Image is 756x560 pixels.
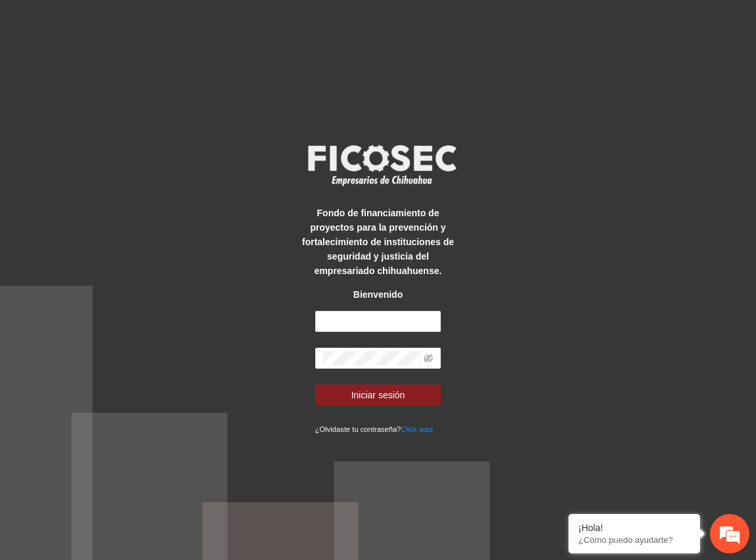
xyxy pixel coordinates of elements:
[401,425,433,433] a: Click aqui
[351,388,405,402] span: Iniciar sesión
[315,425,433,433] small: ¿Olvidaste tu contraseña?
[578,535,690,545] p: ¿Cómo puedo ayudarte?
[353,289,403,300] strong: Bienvenido
[315,385,441,406] button: Iniciar sesión
[424,354,433,363] span: eye-invisible
[578,523,690,533] div: ¡Hola!
[299,141,464,189] img: logo
[302,208,454,276] strong: Fondo de financiamiento de proyectos para la prevención y fortalecimiento de instituciones de seg...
